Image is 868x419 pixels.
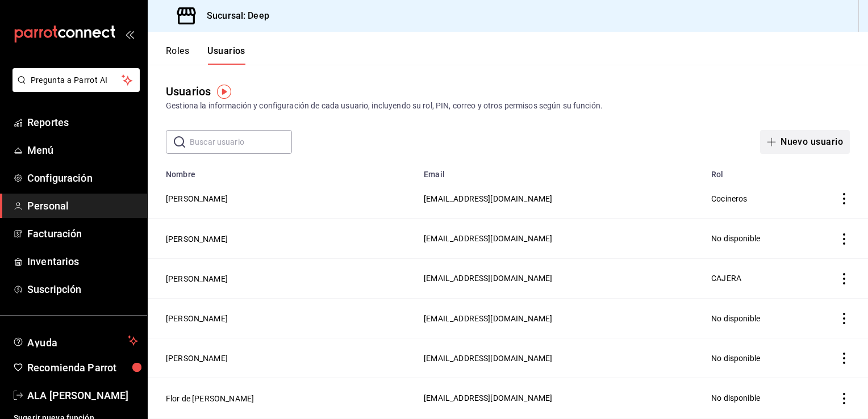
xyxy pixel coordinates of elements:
[27,115,138,130] span: Reportes
[166,45,245,65] div: navigation tabs
[166,83,211,100] div: Usuarios
[711,274,741,283] span: CAJERA
[711,194,747,203] span: Cocineros
[166,353,228,364] button: [PERSON_NAME]
[838,233,850,245] button: actions
[8,82,140,94] a: Pregunta a Parrot AI
[424,234,552,243] span: [EMAIL_ADDRESS][DOMAIN_NAME]
[27,360,138,375] span: Recomienda Parrot
[166,193,228,204] button: [PERSON_NAME]
[217,85,231,99] img: Tooltip marker
[838,273,850,284] button: actions
[27,170,138,186] span: Configuración
[12,68,140,92] button: Pregunta a Parrot AI
[207,45,245,65] button: Usuarios
[27,198,138,213] span: Personal
[27,143,138,158] span: Menú
[704,338,807,378] td: No disponible
[148,163,417,179] th: Nombre
[704,219,807,258] td: No disponible
[838,313,850,324] button: actions
[838,353,850,364] button: actions
[27,282,138,297] span: Suscripción
[424,194,552,203] span: [EMAIL_ADDRESS][DOMAIN_NAME]
[27,254,138,269] span: Inventarios
[125,30,134,39] button: open_drawer_menu
[166,233,228,245] button: [PERSON_NAME]
[704,298,807,338] td: No disponible
[838,393,850,404] button: actions
[760,130,850,154] button: Nuevo usuario
[166,100,850,112] div: Gestiona la información y configuración de cada usuario, incluyendo su rol, PIN, correo y otros p...
[704,378,807,418] td: No disponible
[27,334,123,347] span: Ayuda
[166,273,228,284] button: [PERSON_NAME]
[704,163,807,179] th: Rol
[417,163,704,179] th: Email
[424,354,552,363] span: [EMAIL_ADDRESS][DOMAIN_NAME]
[27,226,138,241] span: Facturación
[166,393,254,404] button: Flor de [PERSON_NAME]
[166,313,228,324] button: [PERSON_NAME]
[838,193,850,204] button: actions
[424,274,552,283] span: [EMAIL_ADDRESS][DOMAIN_NAME]
[31,74,122,86] span: Pregunta a Parrot AI
[190,131,292,153] input: Buscar usuario
[27,388,138,403] span: ALA [PERSON_NAME]
[166,45,189,65] button: Roles
[424,314,552,323] span: [EMAIL_ADDRESS][DOMAIN_NAME]
[198,9,269,23] h3: Sucursal: Deep
[424,393,552,403] span: [EMAIL_ADDRESS][DOMAIN_NAME]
